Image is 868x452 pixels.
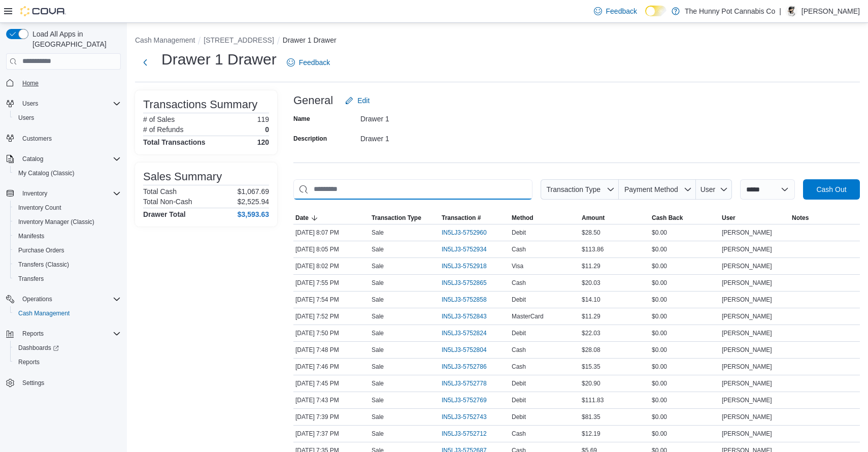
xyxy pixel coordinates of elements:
span: Amount [582,214,605,222]
button: Users [18,98,42,110]
button: Home [2,76,125,90]
span: $14.10 [582,296,600,304]
span: Transaction Type [546,185,600,193]
div: [DATE] 7:50 PM [293,327,370,339]
button: Purchase Orders [10,243,125,257]
p: Sale [372,363,384,371]
button: User [696,179,732,200]
p: Sale [372,413,384,421]
span: Cash Back [652,214,683,222]
span: IN5LJ3-5752712 [442,430,487,438]
span: Cash Management [14,307,121,319]
span: $11.29 [582,312,600,320]
span: [PERSON_NAME] [722,296,772,304]
span: [PERSON_NAME] [722,279,772,287]
button: IN5LJ3-5752712 [442,428,497,440]
span: $11.29 [582,262,600,270]
div: $0.00 [650,227,720,239]
span: Inventory [22,189,47,198]
span: Debit [512,413,526,421]
span: Customers [18,132,121,145]
span: Notes [792,214,809,222]
span: Edit [357,95,370,106]
span: $22.03 [582,329,600,337]
button: Cash Management [10,306,125,320]
span: [PERSON_NAME] [722,396,772,404]
span: $20.03 [582,279,600,287]
span: Debit [512,296,526,304]
button: IN5LJ3-5752865 [442,277,497,289]
span: $28.50 [582,229,600,237]
button: Operations [2,292,125,306]
span: IN5LJ3-5752824 [442,329,487,337]
p: Sale [372,229,384,237]
span: [PERSON_NAME] [722,346,772,354]
nav: Complex example [6,72,121,417]
a: Inventory Manager (Classic) [14,216,98,228]
button: Manifests [10,229,125,243]
span: [PERSON_NAME] [722,430,772,438]
span: Customers [22,135,52,143]
a: Manifests [14,230,48,242]
button: Date [293,212,370,224]
button: IN5LJ3-5752743 [442,411,497,423]
button: Cash Back [650,212,720,224]
button: User [720,212,790,224]
span: Cash [512,245,526,253]
h4: Total Transactions [143,138,206,146]
div: $0.00 [650,243,720,255]
span: Date [295,214,309,222]
span: Debit [512,229,526,237]
span: Transfers [14,273,121,285]
div: Drawer 1 [360,111,496,123]
span: Debit [512,329,526,337]
span: Cash [512,346,526,354]
p: Sale [372,329,384,337]
div: $0.00 [650,294,720,306]
p: Sale [372,279,384,287]
span: Debit [512,396,526,404]
span: IN5LJ3-5752843 [442,312,487,320]
nav: An example of EuiBreadcrumbs [135,35,860,47]
p: Sale [372,379,384,388]
span: [PERSON_NAME] [722,262,772,270]
span: Inventory Count [14,202,121,214]
span: Users [22,100,38,108]
p: $2,525.94 [238,198,269,206]
div: [DATE] 7:52 PM [293,310,370,322]
span: $111.83 [582,396,604,404]
button: Inventory Count [10,201,125,215]
button: Settings [2,375,125,390]
span: IN5LJ3-5752786 [442,363,487,371]
h3: General [293,94,333,107]
h6: # of Sales [143,115,175,123]
span: Operations [22,295,52,303]
div: [DATE] 7:39 PM [293,411,370,423]
button: IN5LJ3-5752918 [442,260,497,272]
button: Transaction Type [541,179,619,200]
span: Cash [512,430,526,438]
span: User [700,185,716,193]
p: | [779,5,781,17]
span: Transaction # [442,214,481,222]
a: Reports [14,356,44,368]
span: Debit [512,379,526,388]
button: Reports [18,328,48,340]
a: Cash Management [14,307,74,319]
a: Transfers (Classic) [14,259,73,271]
span: [PERSON_NAME] [722,229,772,237]
button: IN5LJ3-5752934 [442,243,497,255]
p: 0 [265,125,269,134]
h4: 120 [257,138,269,146]
p: Sale [372,296,384,304]
div: [DATE] 7:45 PM [293,377,370,390]
span: Cash Management [18,309,70,317]
a: Dashboards [14,342,63,354]
div: [DATE] 7:43 PM [293,394,370,406]
span: IN5LJ3-5752960 [442,229,487,237]
input: Dark Mode [645,6,666,16]
input: This is a search bar. As you type, the results lower in the page will automatically filter. [293,179,532,200]
span: Reports [18,328,121,340]
span: Feedback [299,57,330,68]
div: [DATE] 8:05 PM [293,243,370,255]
